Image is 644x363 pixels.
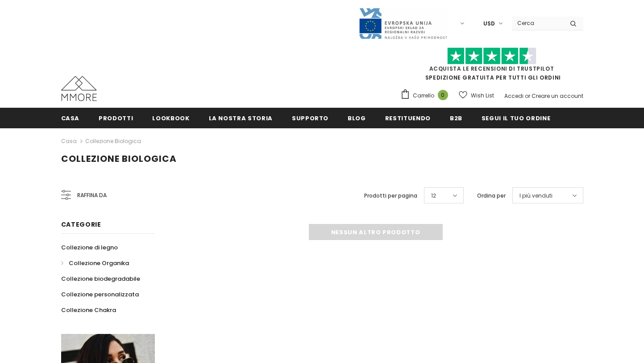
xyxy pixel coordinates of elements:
[61,271,140,287] a: Collezione biodegradabile
[61,287,139,302] a: Collezione personalizzata
[99,108,133,128] a: Prodotti
[209,114,273,122] span: La nostra storia
[61,255,129,271] a: Collezione Organika
[292,114,328,122] span: supporto
[348,114,366,122] span: Blog
[471,91,494,100] span: Wish List
[429,65,554,72] a: Acquista le recensioni di TrustPilot
[385,114,431,122] span: Restituendo
[61,220,101,229] span: Categorie
[438,90,448,100] span: 0
[459,88,494,103] a: Wish List
[61,306,116,314] span: Collezione Chakra
[61,76,97,101] img: Casi MMORE
[348,108,366,128] a: Blog
[61,240,118,255] a: Collezione di legno
[61,290,139,299] span: Collezione personalizzata
[450,114,462,122] span: B2B
[512,17,563,30] input: Search Site
[364,191,417,200] label: Prodotti per pagina
[292,108,328,128] a: supporto
[77,190,107,200] span: Raffina da
[61,274,140,283] span: Collezione biodegradabile
[358,19,448,27] a: Javni Razpis
[61,136,77,147] a: Casa
[447,47,536,65] img: Fidati di Pilot Stars
[85,137,141,145] a: Collezione biologica
[400,89,453,102] a: Carrello 0
[209,108,273,128] a: La nostra storia
[385,108,431,128] a: Restituendo
[519,191,553,200] span: I più venduti
[61,114,80,122] span: Casa
[431,191,436,200] span: 12
[413,91,434,100] span: Carrello
[358,7,448,40] img: Javni Razpis
[525,92,530,100] span: or
[504,92,524,100] a: Accedi
[69,259,129,267] span: Collezione Organika
[99,114,133,122] span: Prodotti
[400,51,583,81] span: SPEDIZIONE GRATUITA PER TUTTI GLI ORDINI
[61,108,80,128] a: Casa
[61,243,118,252] span: Collezione di legno
[532,92,583,100] a: Creare un account
[152,108,189,128] a: Lookbook
[450,108,462,128] a: B2B
[61,302,116,318] a: Collezione Chakra
[477,191,506,200] label: Ordina per
[61,152,177,165] span: Collezione biologica
[482,114,550,122] span: Segui il tuo ordine
[483,19,495,28] span: USD
[152,114,189,122] span: Lookbook
[482,108,550,128] a: Segui il tuo ordine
